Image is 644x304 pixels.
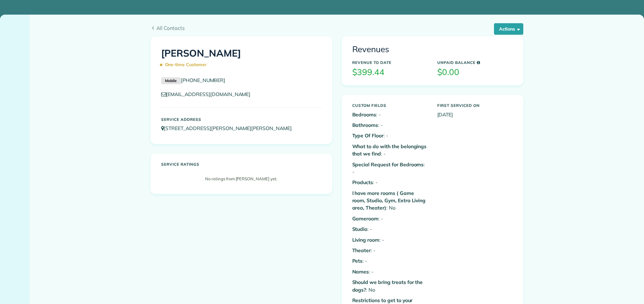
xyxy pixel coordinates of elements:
[352,111,428,118] p: : -
[352,237,380,243] b: Living room
[352,143,428,158] p: : -
[437,103,513,107] h5: First Serviced On
[437,60,513,65] h5: Unpaid Balance
[352,132,428,139] p: : -
[352,45,513,54] h3: Revenues
[352,257,428,265] p: : -
[352,161,428,176] p: : -
[352,111,376,118] b: Bedrooms
[352,258,363,264] b: Pets
[161,117,322,121] h5: Service Address
[352,279,428,294] p: : No
[352,247,371,253] b: Theater
[352,122,378,128] b: Bathrooms
[352,68,428,77] h3: $399.44
[161,125,298,131] a: [STREET_ADDRESS][PERSON_NAME][PERSON_NAME]
[352,190,426,211] b: I have more rooms ( Game room, Studio, Gym, Extra Living area, Theater)
[352,179,373,185] b: Products
[161,91,257,97] a: [EMAIL_ADDRESS][DOMAIN_NAME]
[352,161,424,168] b: Special Request for Bedrooms
[352,60,428,65] h5: Revenue to Date
[352,121,428,129] p: : -
[352,225,428,233] p: : -
[352,247,428,254] p: : -
[161,162,322,166] h5: Service ratings
[352,179,428,186] p: : -
[352,215,428,222] p: : -
[352,236,428,244] p: : -
[352,226,368,232] b: Studio
[151,24,523,32] a: All Contacts
[352,215,379,222] b: Gameroom
[494,23,523,35] button: Actions
[352,143,427,157] b: What to do with the belongings that we find
[352,279,423,293] b: Should we bring treats for the dogs?
[352,190,428,212] p: : No
[161,48,322,70] h1: [PERSON_NAME]
[352,268,369,275] b: Names
[156,24,523,32] span: All Contacts
[161,59,210,70] span: One-time Customer
[352,268,428,275] p: : -
[161,77,225,83] a: Mobile[PHONE_NUMBER]
[161,77,181,84] small: Mobile
[352,103,428,107] h5: Custom Fields
[164,176,318,182] p: No ratings from [PERSON_NAME] yet.
[437,111,513,118] p: [DATE]
[437,68,513,77] h3: $0.00
[352,132,384,139] b: Type Of Floor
